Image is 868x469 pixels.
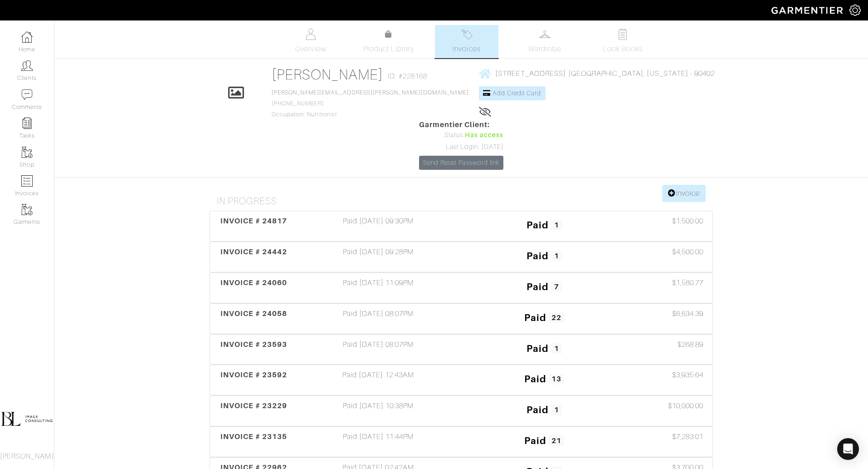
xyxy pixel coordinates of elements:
span: Paid [524,373,546,385]
span: $7,283.01 [672,431,703,442]
span: $3,935.64 [672,370,703,380]
a: Invoices [435,25,498,58]
a: INVOICE # 23135 Paid [DATE] 11:44PM Paid 21 $7,283.01 [210,426,713,457]
span: 1 [551,405,562,415]
div: Paid [DATE] 09:30PM [295,216,461,237]
div: Paid [DATE] 11:44PM [295,431,461,452]
div: Paid [DATE] 08:07PM [295,308,461,329]
img: orders-icon-0abe47150d42831381b5fb84f609e132dff9fe21cb692f30cb5eec754e2cba89.png [21,175,33,187]
span: [PHONE_NUMBER] Occupation: Nutritionist [272,89,469,118]
a: INVOICE # 23592 Paid [DATE] 12:43AM Paid 13 $3,935.64 [210,365,713,395]
img: todo-9ac3debb85659649dc8f770b8b6100bb5dab4b48dedcbae339e5042a72dfd3cc.svg [617,29,629,40]
a: Wardrobe [513,25,576,58]
span: INVOICE # 24817 [220,217,288,225]
img: dashboard-icon-dbcd8f5a0b271acd01030246c82b418ddd0df26cd7fceb0bd07c9910d44c42f6.png [21,31,33,43]
a: INVOICE # 23229 Paid [DATE] 10:38PM Paid 1 $10,000.00 [210,395,713,426]
img: orders-27d20c2124de7fd6de4e0e44c1d41de31381a507db9b33961299e4e07d508b8c.svg [461,29,473,40]
a: INVOICE # 23593 Paid [DATE] 08:07PM Paid 1 $268.89 [210,334,713,365]
img: garments-icon-b7da505a4dc4fd61783c78ac3ca0ef83fa9d6f193b1c9dc38574b1d14d53ca28.png [21,204,33,215]
div: Paid [DATE] 08:07PM [295,339,461,360]
span: $1,500.00 [672,216,703,227]
a: Product Library [357,29,420,54]
img: basicinfo-40fd8af6dae0f16599ec9e87c0ef1c0a1fdea2edbe929e3d69a839185d80c458.svg [305,29,317,40]
div: Open Intercom Messenger [837,438,859,460]
span: ID: #228168 [388,71,427,82]
span: INVOICE # 23135 [220,432,288,441]
span: Paid [527,250,549,262]
span: 1 [551,343,562,354]
span: $1,580.77 [672,277,703,288]
a: [STREET_ADDRESS] [GEOGRAPHIC_DATA], [US_STATE] - 90402 [479,68,715,79]
div: Paid [DATE] 12:43AM [295,370,461,390]
span: Paid [527,281,549,292]
div: Status: [419,130,503,140]
span: $10,000.00 [668,400,704,411]
img: reminder-icon-8004d30b9f0a5d33ae49ab947aed9ed385cf756f9e5892f1edd6e32f2345188e.png [21,118,33,129]
a: [PERSON_NAME][EMAIL_ADDRESS][PERSON_NAME][DOMAIN_NAME] [272,89,469,96]
span: 1 [551,220,562,231]
span: Paid [524,312,546,323]
span: $6,634.39 [672,308,703,319]
span: Garmentier Client: [419,119,503,130]
a: Send Reset Password link [419,156,503,170]
a: [PERSON_NAME] [272,66,384,83]
span: Paid [524,435,546,446]
span: 21 [549,435,565,446]
span: Wardrobe [528,44,561,54]
img: gear-icon-white-bd11855cb880d31180b6d7d6211b90ccbf57a29d726f0c71d8c61bd08dd39cc2.png [849,5,861,16]
a: Look Books [591,25,654,58]
div: Last Login: [DATE] [419,142,503,152]
img: clients-icon-6bae9207a08558b7cb47a8932f037763ab4055f8c8b6bfacd5dc20c3e0201464.png [21,60,33,71]
span: INVOICE # 24442 [220,247,288,256]
a: INVOICE # 24058 Paid [DATE] 08:07PM Paid 22 $6,634.39 [210,303,713,334]
span: Paid [527,219,549,231]
span: INVOICE # 23593 [220,340,288,349]
h4: In Progress [217,196,713,207]
span: INVOICE # 24060 [220,278,288,287]
span: Has access [465,130,504,140]
span: Add Credit Card [493,89,541,97]
div: Paid [DATE] 10:38PM [295,400,461,421]
a: INVOICE # 24817 Paid [DATE] 09:30PM Paid 1 $1,500.00 [210,211,713,242]
span: [STREET_ADDRESS] [GEOGRAPHIC_DATA], [US_STATE] - 90402 [495,69,715,78]
span: Product Library [363,44,414,54]
div: Paid [DATE] 09:28PM [295,247,461,267]
a: INVOICE # 24442 Paid [DATE] 09:28PM Paid 1 $4,500.00 [210,242,713,272]
span: INVOICE # 23592 [220,370,288,379]
span: $268.89 [678,339,703,350]
img: comment-icon-a0a6a9ef722e966f86d9cbdc48e553b5cf19dbc54f86b18d962a5391bc8f6eb6.png [21,89,33,100]
a: Invoice [662,185,706,202]
span: Look Books [603,44,643,54]
span: Paid [527,404,549,415]
span: $4,500.00 [672,247,703,257]
a: Overview [279,25,342,58]
div: Paid [DATE] 11:09PM [295,277,461,298]
img: garments-icon-b7da505a4dc4fd61783c78ac3ca0ef83fa9d6f193b1c9dc38574b1d14d53ca28.png [21,147,33,158]
span: Overview [295,44,326,54]
img: garmentier-logo-header-white-b43fb05a5012e4ada735d5af1a66efaba907eab6374d6393d1fbf88cb4ef424d.png [767,2,849,18]
span: 1 [551,251,562,262]
span: 13 [549,374,565,385]
span: 7 [551,281,562,292]
a: Add Credit Card [479,86,546,100]
a: INVOICE # 24060 Paid [DATE] 11:09PM Paid 7 $1,580.77 [210,272,713,303]
span: Paid [527,342,549,354]
img: wardrobe-487a4870c1b7c33e795ec22d11cfc2ed9d08956e64fb3008fe2437562e282088.svg [539,29,551,40]
span: INVOICE # 23229 [220,401,288,410]
span: 22 [549,312,565,323]
span: INVOICE # 24058 [220,309,288,318]
span: Invoices [453,44,480,54]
